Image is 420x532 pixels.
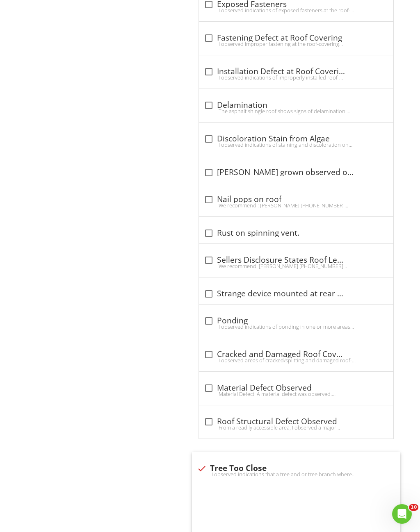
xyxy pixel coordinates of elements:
[204,323,388,330] div: I observed indications of ponding in one or more areas of roof. Ponding or puddling of water conc...
[392,504,412,524] iframe: Intercom live chat
[204,424,388,431] div: From a readily accessible area, I observed a major structural defect related to the general roof ...
[204,391,388,397] div: Material Defect. A material defect was observed. According to the InterNACHI Home Inspection Stan...
[204,202,388,209] div: We recommend : [PERSON_NAME] [PHONE_NUMBER] Redemption Solar Roofing
[204,263,388,269] div: We recommend: [PERSON_NAME] [PHONE_NUMBER] Redemption Solar Roofing
[204,357,388,364] div: I observed areas of cracked/splitting and damaged roof-covering materials. This is a major defect...
[204,41,388,47] div: I observed improper fastening at the roof-covering materials. Prone to leaking. Correction and fu...
[204,141,388,148] div: I observed indications of staining and discoloration on the roof-covering materials. This conditi...
[197,471,395,477] div: I observed indications that a tree and or tree branch where overhanging the roofand maybe in cont...
[204,74,388,81] div: I observed indications of improperly installed roof-covering materials. This is not according to ...
[409,504,418,511] span: 10
[204,108,388,114] div: The asphalt shingle roof shows signs of delamination. Delamination is separation of the surface l...
[204,7,388,14] div: I observed indications of exposed fasteners at the roof-covering materials. Fasteners should not ...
